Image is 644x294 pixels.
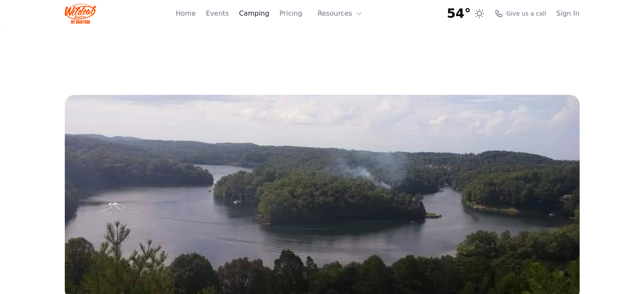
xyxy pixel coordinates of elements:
a: Pricing [279,8,302,19]
span: Give us a call [506,9,546,18]
a: Sign In [556,8,580,19]
img: Wildcat Logo [65,3,97,24]
a: Camping [239,8,269,19]
button: Resources [312,5,368,22]
a: Give us a call [495,9,546,18]
a: Events [206,8,229,19]
span: 54° [447,6,471,21]
a: Home [176,8,196,19]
